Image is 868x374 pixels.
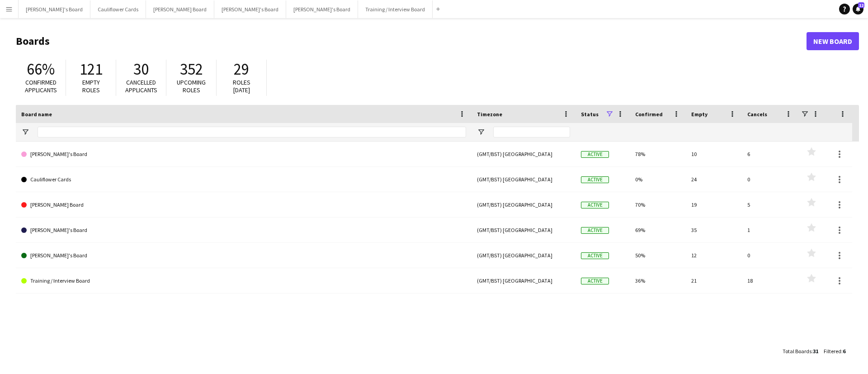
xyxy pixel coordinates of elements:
span: Total Boards [783,348,811,355]
a: Training / Interview Board [21,268,466,294]
button: Training / Interview Board [358,0,433,18]
span: 6 [843,348,845,355]
span: Active [581,278,609,284]
a: [PERSON_NAME] Board [21,192,466,218]
span: Confirmed applicants [25,78,57,94]
span: Timezone [477,111,502,118]
button: [PERSON_NAME]'s Board [19,0,90,18]
div: 78% [630,142,686,166]
div: 5 [742,192,798,217]
span: Status [581,111,599,118]
div: 36% [630,268,686,293]
button: Open Filter Menu [21,128,29,136]
span: Cancelled applicants [125,78,157,94]
div: 69% [630,218,686,242]
div: (GMT/BST) [GEOGRAPHIC_DATA] [472,192,576,217]
div: 10 [686,142,742,166]
button: [PERSON_NAME]'s Board [286,0,358,18]
input: Board name Filter Input [38,127,466,137]
div: : [783,342,818,360]
div: 35 [686,218,742,242]
div: 6 [742,142,798,166]
div: 19 [686,192,742,217]
span: Cancels [747,111,767,118]
div: 18 [742,268,798,293]
span: Roles [DATE] [233,78,250,94]
a: Cauliflower Cards [21,167,466,192]
div: 24 [686,167,742,192]
span: Empty [691,111,708,118]
div: 0 [742,167,798,192]
span: Board name [21,111,52,118]
button: [PERSON_NAME] Board [146,0,214,18]
h1: Boards [16,34,807,48]
a: [PERSON_NAME]'s Board [21,243,466,268]
span: Active [581,151,609,158]
div: 0 [742,243,798,268]
span: 29 [234,59,249,79]
span: 66% [27,59,55,79]
div: : [824,342,845,360]
span: Active [581,202,609,208]
a: [PERSON_NAME]'s Board [21,218,466,243]
div: 21 [686,268,742,293]
div: (GMT/BST) [GEOGRAPHIC_DATA] [472,167,576,192]
span: 121 [80,59,103,79]
span: Confirmed [635,111,663,118]
div: (GMT/BST) [GEOGRAPHIC_DATA] [472,218,576,242]
span: Upcoming roles [177,78,206,94]
button: Cauliflower Cards [90,0,146,18]
div: 12 [686,243,742,268]
span: 31 [813,348,818,355]
span: Active [581,227,609,234]
span: Empty roles [82,78,100,94]
button: [PERSON_NAME]'s Board [214,0,286,18]
input: Timezone Filter Input [493,127,570,137]
span: Active [581,252,609,259]
span: 12 [858,2,864,8]
div: 1 [742,218,798,242]
div: (GMT/BST) [GEOGRAPHIC_DATA] [472,243,576,268]
div: 0% [630,167,686,192]
a: 12 [853,4,863,14]
span: 352 [180,59,203,79]
div: 70% [630,192,686,217]
span: 30 [133,59,149,79]
a: [PERSON_NAME]'s Board [21,142,466,167]
span: Filtered [824,348,841,355]
div: (GMT/BST) [GEOGRAPHIC_DATA] [472,142,576,166]
button: Open Filter Menu [477,128,485,136]
div: (GMT/BST) [GEOGRAPHIC_DATA] [472,268,576,293]
div: 50% [630,243,686,268]
span: Active [581,176,609,183]
a: New Board [807,32,859,50]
